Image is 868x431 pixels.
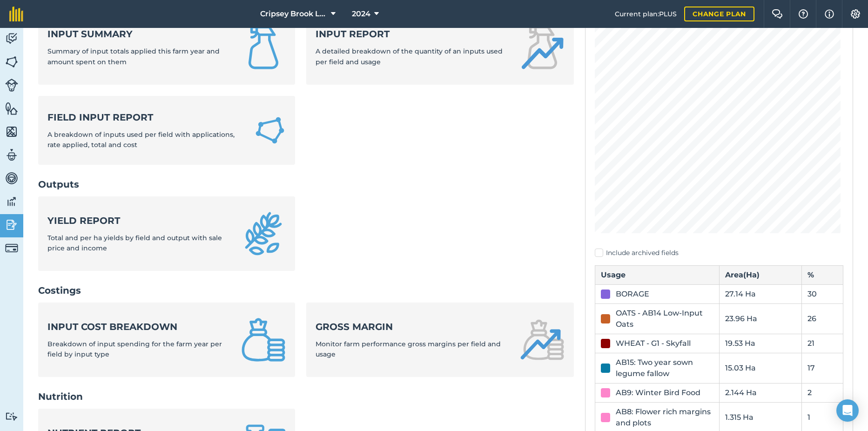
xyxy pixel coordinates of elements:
[5,101,18,115] img: svg+xml;base64,PHN2ZyB4bWxucz0iaHR0cDovL3d3dy53My5vcmcvMjAwMC9zdmciIHdpZHRoPSI1NiIgaGVpZ2h0PSI2MC...
[615,9,677,19] span: Current plan : PLUS
[520,317,565,362] img: Gross margin
[5,195,18,209] img: svg+xml;base64,PD94bWwgdmVyc2lvbj0iMS4wIiBlbmNvZGluZz0idXRmLTgiPz4KPCEtLSBHZW5lcmF0b3I6IEFkb2JlIE...
[5,242,18,255] img: svg+xml;base64,PD94bWwgdmVyc2lvbj0iMS4wIiBlbmNvZGluZz0idXRmLTgiPz4KPCEtLSBHZW5lcmF0b3I6IEFkb2JlIE...
[47,27,230,40] strong: Input summary
[306,303,574,377] a: Gross marginMonitor farm performance gross margins per field and usage
[719,383,802,402] td: 2.144 Ha
[5,412,18,421] img: svg+xml;base64,PD94bWwgdmVyc2lvbj0iMS4wIiBlbmNvZGluZz0idXRmLTgiPz4KPCEtLSBHZW5lcmF0b3I6IEFkb2JlIE...
[5,148,18,162] img: svg+xml;base64,PD94bWwgdmVyc2lvbj0iMS4wIiBlbmNvZGluZz0idXRmLTgiPz4KPCEtLSBHZW5lcmF0b3I6IEFkb2JlIE...
[38,303,295,377] a: Input cost breakdownBreakdown of input spending for the farm year per field by input type
[9,7,23,21] img: fieldmargin Logo
[47,320,230,333] strong: Input cost breakdown
[5,32,18,46] img: svg+xml;base64,PD94bWwgdmVyc2lvbj0iMS4wIiBlbmNvZGluZz0idXRmLTgiPz4KPCEtLSBHZW5lcmF0b3I6IEFkb2JlIE...
[719,303,802,334] td: 23.96 Ha
[47,111,243,124] strong: Field Input Report
[306,10,574,85] a: Input reportA detailed breakdown of the quantity of an inputs used per field and usage
[802,383,843,402] td: 2
[719,353,802,383] td: 15.03 Ha
[850,9,861,19] img: A cog icon
[802,353,843,383] td: 17
[47,340,222,358] span: Breakdown of input spending for the farm year per field by input type
[798,9,809,19] img: A question mark icon
[616,387,700,398] div: AB9: Winter Bird Food
[836,399,859,422] div: Open Intercom Messenger
[616,357,713,379] div: AB15: Two year sown legume fallow
[802,334,843,353] td: 21
[802,303,843,334] td: 26
[5,218,18,232] img: svg+xml;base64,PD94bWwgdmVyc2lvbj0iMS4wIiBlbmNvZGluZz0idXRmLTgiPz4KPCEtLSBHZW5lcmF0b3I6IEFkb2JlIE...
[595,265,719,284] th: Usage
[352,8,370,20] span: 2024
[38,96,295,165] a: Field Input ReportA breakdown of inputs used per field with applications, rate applied, total and...
[316,47,503,66] span: A detailed breakdown of the quantity of an inputs used per field and usage
[772,9,783,19] img: Two speech bubbles overlapping with the left bubble in the forefront
[38,178,574,191] h2: Outputs
[47,47,220,66] span: Summary of input totals applied this farm year and amount spent on them
[719,334,802,353] td: 19.53 Ha
[5,171,18,185] img: svg+xml;base64,PD94bWwgdmVyc2lvbj0iMS4wIiBlbmNvZGluZz0idXRmLTgiPz4KPCEtLSBHZW5lcmF0b3I6IEFkb2JlIE...
[47,130,235,149] span: A breakdown of inputs used per field with applications, rate applied, total and cost
[802,284,843,303] td: 30
[719,265,802,284] th: Area ( Ha )
[520,25,565,70] img: Input report
[316,340,501,358] span: Monitor farm performance gross margins per field and usage
[316,27,509,40] strong: Input report
[38,390,574,403] h2: Nutrition
[825,8,834,20] img: svg+xml;base64,PHN2ZyB4bWxucz0iaHR0cDovL3d3dy53My5vcmcvMjAwMC9zdmciIHdpZHRoPSIxNyIgaGVpZ2h0PSIxNy...
[47,214,230,227] strong: Yield report
[38,196,295,271] a: Yield reportTotal and per ha yields by field and output with sale price and income
[254,114,285,147] img: Field Input Report
[616,308,713,330] div: OATS - AB14 Low-Input Oats
[5,125,18,139] img: svg+xml;base64,PHN2ZyB4bWxucz0iaHR0cDovL3d3dy53My5vcmcvMjAwMC9zdmciIHdpZHRoPSI1NiIgaGVpZ2h0PSI2MC...
[5,79,18,92] img: svg+xml;base64,PD94bWwgdmVyc2lvbj0iMS4wIiBlbmNvZGluZz0idXRmLTgiPz4KPCEtLSBHZW5lcmF0b3I6IEFkb2JlIE...
[241,25,286,70] img: Input summary
[38,284,574,297] h2: Costings
[684,7,754,21] a: Change plan
[595,248,843,258] label: Include archived fields
[616,338,691,349] div: WHEAT - G1 - Skyfall
[316,320,509,333] strong: Gross margin
[260,8,327,20] span: Cripsey Brook Limited
[241,317,286,362] img: Input cost breakdown
[47,234,222,252] span: Total and per ha yields by field and output with sale price and income
[38,10,295,85] a: Input summarySummary of input totals applied this farm year and amount spent on them
[616,406,713,429] div: AB8: Flower rich margins and plots
[616,289,649,300] div: BORAGE
[719,284,802,303] td: 27.14 Ha
[5,55,18,69] img: svg+xml;base64,PHN2ZyB4bWxucz0iaHR0cDovL3d3dy53My5vcmcvMjAwMC9zdmciIHdpZHRoPSI1NiIgaGVpZ2h0PSI2MC...
[241,211,286,256] img: Yield report
[802,265,843,284] th: %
